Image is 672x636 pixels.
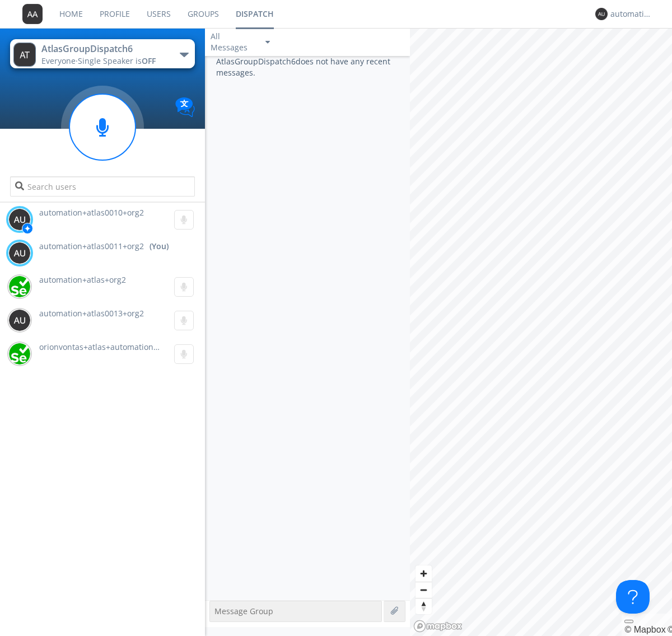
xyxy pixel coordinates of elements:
[39,342,175,352] span: orionvontas+atlas+automation+org2
[150,241,169,252] div: (You)
[10,176,194,197] input: Search users
[413,620,463,633] a: Mapbox logo
[8,242,31,264] img: 373638.png
[22,4,43,24] img: 373638.png
[8,275,31,298] img: 416df68e558d44378204aed28a8ce244
[13,43,36,67] img: 373638.png
[41,55,167,67] div: Everyone ·
[175,97,195,117] img: Translation enabled
[39,207,144,218] span: automation+atlas0010+org2
[8,208,31,231] img: 373638.png
[595,8,608,20] img: 373638.png
[78,55,156,66] span: Single Speaker is
[416,582,432,598] span: Zoom out
[265,41,270,44] img: caret-down-sm.svg
[211,31,255,53] div: All Messages
[39,274,126,285] span: automation+atlas+org2
[39,308,144,319] span: automation+atlas0013+org2
[8,309,31,331] img: 373638.png
[205,56,410,600] div: AtlasGroupDispatch6 does not have any recent messages.
[39,241,144,252] span: automation+atlas0011+org2
[41,43,167,55] div: AtlasGroupDispatch6
[416,582,432,598] button: Zoom out
[416,565,432,582] button: Zoom in
[416,598,432,614] button: Reset bearing to north
[10,39,194,68] button: AtlasGroupDispatch6Everyone·Single Speaker isOFF
[624,625,665,634] a: Mapbox
[624,620,633,623] button: Toggle attribution
[616,580,650,614] iframe: Toggle Customer Support
[8,343,31,365] img: 29d36aed6fa347d5a1537e7736e6aa13
[142,55,156,66] span: OFF
[610,8,652,20] div: automation+atlas0011+org2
